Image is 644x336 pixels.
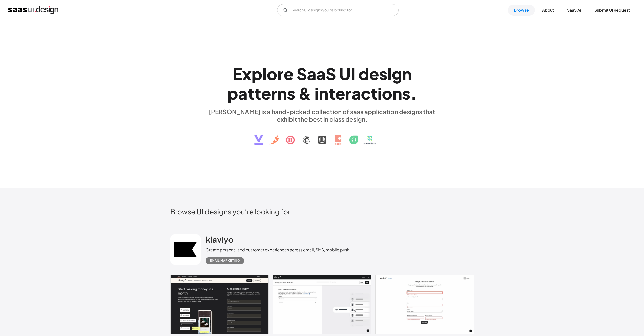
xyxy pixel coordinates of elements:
[371,83,378,103] div: t
[345,83,351,103] div: r
[328,83,335,103] div: t
[227,83,238,103] div: p
[206,234,234,244] h2: klaviyo
[339,64,351,83] div: U
[402,64,412,83] div: n
[387,64,392,83] div: i
[261,83,271,103] div: e
[277,83,287,103] div: n
[392,83,402,103] div: n
[170,207,474,216] h2: Browse UI designs you’re looking for
[316,64,326,83] div: a
[319,83,328,103] div: n
[242,64,252,83] div: x
[588,5,636,16] a: Submit UI Request
[277,64,284,83] div: r
[351,64,355,83] div: I
[298,83,311,103] div: &
[402,83,410,103] div: s
[287,83,295,103] div: s
[379,64,387,83] div: s
[326,64,336,83] div: S
[382,83,392,103] div: o
[206,64,439,103] h1: Explore SaaS UI design patterns & interactions.
[358,64,369,83] div: d
[284,64,294,83] div: e
[361,83,371,103] div: c
[247,83,254,103] div: t
[297,64,307,83] div: S
[254,83,261,103] div: t
[210,258,240,264] div: Email Marketing
[378,83,382,103] div: i
[206,108,439,123] div: [PERSON_NAME] is a hand-picked collection of saas application designs that exhibit the best in cl...
[561,5,587,16] a: SaaS Ai
[335,83,345,103] div: e
[508,5,535,16] a: Browse
[206,247,349,253] div: Create personalised customer experiences across email, SMS, mobile push
[536,5,560,16] a: About
[392,64,402,83] div: g
[262,64,267,83] div: l
[238,83,247,103] div: a
[277,4,399,16] form: Email Form
[351,83,361,103] div: a
[410,83,417,103] div: .
[315,83,319,103] div: i
[252,64,262,83] div: p
[271,83,277,103] div: r
[245,123,399,149] img: text, icon, saas logo
[267,64,277,83] div: o
[233,64,242,83] div: E
[206,234,234,247] a: klaviyo
[369,64,379,83] div: e
[307,64,316,83] div: a
[8,6,58,14] a: home
[277,4,399,16] input: Search UI designs you're looking for...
